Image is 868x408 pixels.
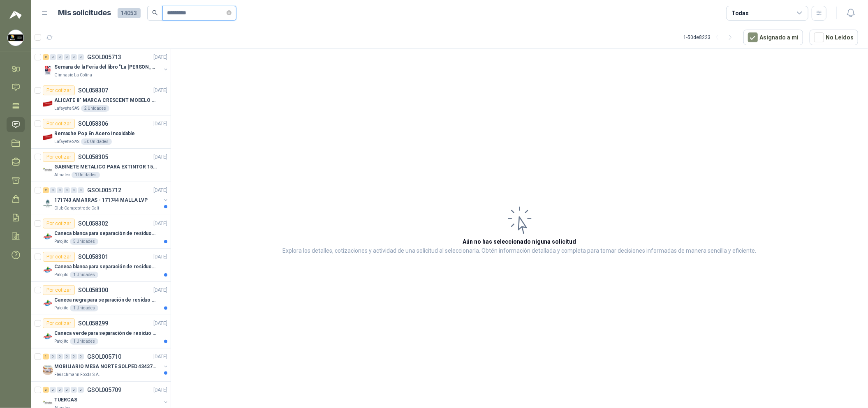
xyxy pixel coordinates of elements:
[78,154,108,160] p: SOL058305
[78,187,84,193] div: 0
[43,132,53,142] img: Company Logo
[731,9,749,18] div: Todas
[43,54,49,60] div: 2
[153,386,167,394] p: [DATE]
[43,232,53,242] img: Company Logo
[57,387,63,393] div: 0
[227,10,231,15] span: close-circle
[283,246,757,256] p: Explora los detalles, cotizaciones y actividad de una solicitud al seleccionarla. Obtén informaci...
[153,53,167,61] p: [DATE]
[70,338,98,345] div: 1 Unidades
[31,115,171,149] a: Por cotizarSOL058306[DATE] Company LogoRemache Pop En Acero InoxidableLafayette SAS50 Unidades
[153,253,167,261] p: [DATE]
[78,254,108,260] p: SOL058301
[683,31,737,44] div: 1 - 50 de 8223
[43,152,75,162] div: Por cotizar
[78,354,84,360] div: 0
[153,353,167,361] p: [DATE]
[54,196,148,204] p: 171743 AMARRAS - 171744 MALLA LVP
[43,298,53,308] img: Company Logo
[54,72,92,78] p: Gimnasio La Colina
[54,296,157,304] p: Caneca negra para separación de residuo 55 LT
[54,205,99,212] p: Club Campestre de Cali
[43,52,169,78] a: 2 0 0 0 0 0 GSOL005713[DATE] Company LogoSemana de la Feria del libro "La [PERSON_NAME]"Gimnasio ...
[43,187,49,193] div: 2
[64,387,70,393] div: 0
[43,265,53,275] img: Company Logo
[43,285,75,295] div: Por cotizar
[78,320,108,326] p: SOL058299
[70,272,98,278] div: 1 Unidades
[153,87,167,95] p: [DATE]
[57,354,63,360] div: 0
[54,272,68,278] p: Patojito
[43,85,75,95] div: Por cotizar
[8,30,23,46] img: Company Logo
[54,163,157,171] p: GABINETE METALICO PARA EXTINTOR 15 LB
[78,88,108,93] p: SOL058307
[78,121,108,127] p: SOL058306
[64,187,70,193] div: 0
[78,54,84,60] div: 0
[54,338,68,345] p: Patojito
[54,238,68,245] p: Patojito
[54,305,68,311] p: Patojito
[43,332,53,341] img: Company Logo
[50,354,56,360] div: 0
[54,363,157,371] p: MOBILIARIO MESA NORTE SOLPED 4343782
[31,282,171,315] a: Por cotizarSOL058300[DATE] Company LogoCaneca negra para separación de residuo 55 LTPatojito1 Uni...
[71,54,77,60] div: 0
[57,54,63,60] div: 0
[31,215,171,249] a: Por cotizarSOL058302[DATE] Company LogoCaneca blanca para separación de residuos 121 LTPatojito5 ...
[54,63,157,71] p: Semana de la Feria del libro "La [PERSON_NAME]"
[43,99,53,108] img: Company Logo
[31,315,171,348] a: Por cotizarSOL058299[DATE] Company LogoCaneca verde para separación de residuo 55 LTPatojito1 Uni...
[70,238,98,245] div: 5 Unidades
[43,165,53,175] img: Company Logo
[54,396,77,404] p: TUERCAS
[58,7,111,19] h1: Mis solicitudes
[43,65,53,75] img: Company Logo
[87,387,121,393] p: GSOL005709
[54,105,79,112] p: Lafayette SAS
[743,30,803,45] button: Asignado a mi
[71,187,77,193] div: 0
[54,263,157,271] p: Caneca blanca para separación de residuos 10 LT
[43,198,53,208] img: Company Logo
[54,230,157,237] p: Caneca blanca para separación de residuos 121 LT
[54,172,70,178] p: Almatec
[227,9,231,17] span: close-circle
[152,10,158,16] span: search
[153,320,167,327] p: [DATE]
[54,330,157,337] p: Caneca verde para separación de residuo 55 LT
[31,249,171,282] a: Por cotizarSOL058301[DATE] Company LogoCaneca blanca para separación de residuos 10 LTPatojito1 U...
[87,187,121,193] p: GSOL005712
[50,54,56,60] div: 0
[71,387,77,393] div: 0
[87,54,121,60] p: GSOL005713
[43,354,49,360] div: 1
[43,252,75,262] div: Por cotizar
[81,138,112,145] div: 50 Unidades
[153,286,167,294] p: [DATE]
[43,318,75,328] div: Por cotizar
[54,97,157,104] p: ALICATE 8" MARCA CRESCENT MODELO 38008tv
[43,352,169,378] a: 1 0 0 0 0 0 GSOL005710[DATE] Company LogoMOBILIARIO MESA NORTE SOLPED 4343782Fleischmann Foods S.A.
[43,365,53,375] img: Company Logo
[43,185,169,212] a: 2 0 0 0 0 0 GSOL005712[DATE] Company Logo171743 AMARRAS - 171744 MALLA LVPClub Campestre de Cali
[118,8,141,18] span: 14053
[64,54,70,60] div: 0
[463,237,576,246] h3: Aún no has seleccionado niguna solicitud
[153,220,167,228] p: [DATE]
[43,398,53,408] img: Company Logo
[153,120,167,128] p: [DATE]
[31,149,171,182] a: Por cotizarSOL058305[DATE] Company LogoGABINETE METALICO PARA EXTINTOR 15 LBAlmatec1 Unidades
[54,130,135,138] p: Remache Pop En Acero Inoxidable
[64,354,70,360] div: 0
[9,10,22,20] img: Logo peakr
[71,354,77,360] div: 0
[78,221,108,226] p: SOL058302
[50,387,56,393] div: 0
[72,172,100,178] div: 1 Unidades
[81,105,109,112] div: 2 Unidades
